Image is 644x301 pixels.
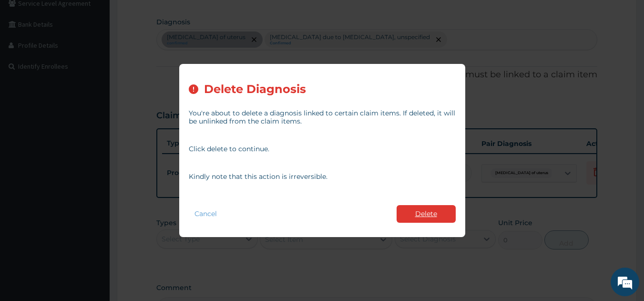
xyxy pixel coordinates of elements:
h2: Delete Diagnosis [204,83,306,96]
span: We're online! [55,90,132,186]
p: You're about to delete a diagnosis linked to certain claim items. If deleted, it will be unlinked... [189,109,456,125]
div: Minimize live chat window [156,5,179,28]
button: Delete [397,205,456,223]
button: Cancel [189,207,223,221]
div: Chat with us now [50,53,160,66]
p: Kindly note that this action is irreversible. [189,173,456,181]
p: Click delete to continue. [189,145,456,153]
img: d_794563401_company_1708531726252_794563401 [18,48,39,72]
textarea: Type your message and hit 'Enter' [5,200,182,233]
